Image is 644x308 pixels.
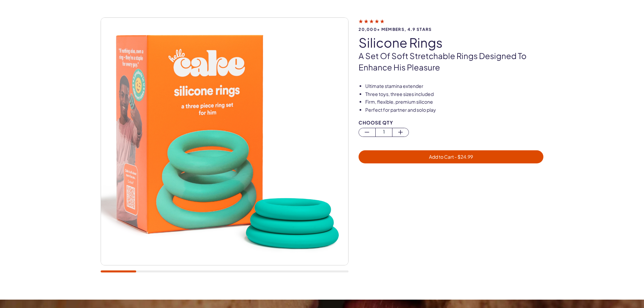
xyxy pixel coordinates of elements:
[365,107,543,113] li: Perfect for partner and solo play
[365,99,543,105] li: Firm, flexible, premium silicone
[359,36,543,50] h1: silicone rings
[376,128,392,136] span: 1
[101,18,348,265] img: silicone rings
[429,154,473,160] span: Add to Cart
[359,120,543,125] div: Choose Qty
[359,150,543,163] button: Add to Cart - $24.99
[365,83,543,90] li: Ultimate stamina extender
[359,18,543,32] a: 20,000+ members, 4.9 stars
[359,27,543,32] span: 20,000+ members, 4.9 stars
[365,91,543,98] li: Three toys, three sizes included
[454,154,473,160] span: - $ 24.99
[359,50,543,73] p: A set of soft stretchable rings designed to enhance his pleasure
